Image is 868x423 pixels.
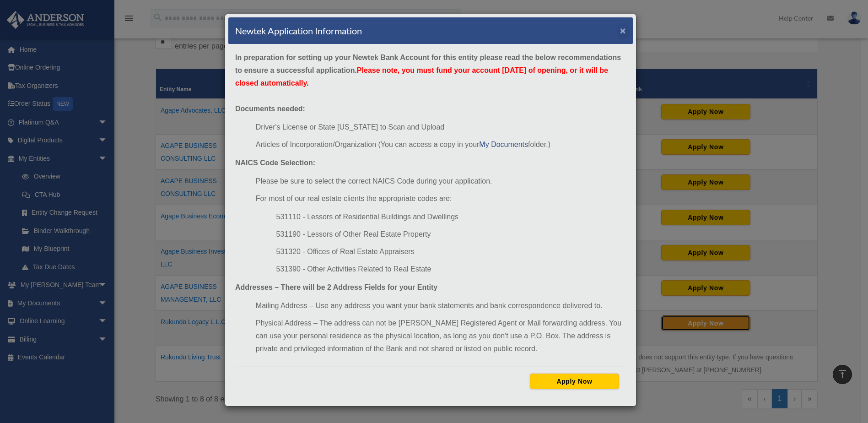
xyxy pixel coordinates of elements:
li: 531190 - Lessors of Other Real Estate Property [276,228,626,241]
strong: In preparation for setting up your Newtek Bank Account for this entity please read the below reco... [235,54,621,87]
button: × [620,26,626,35]
span: Please note, you must fund your account [DATE] of opening, or it will be closed automatically. [235,66,608,87]
a: My Documents [479,141,528,148]
li: Please be sure to select the correct NAICS Code during your application. [256,175,626,188]
li: For most of our real estate clients the appropriate codes are: [256,192,626,205]
li: Physical Address – The address can not be [PERSON_NAME] Registered Agent or Mail forwarding addre... [256,317,626,355]
li: 531110 - Lessors of Residential Buildings and Dwellings [276,211,626,223]
strong: NAICS Code Selection: [235,159,315,167]
button: Apply Now [530,374,619,389]
strong: Documents needed: [235,105,305,113]
li: 531390 - Other Activities Related to Real Estate [276,263,626,276]
li: 531320 - Offices of Real Estate Appraisers [276,245,626,258]
li: Mailing Address – Use any address you want your bank statements and bank correspondence delivered... [256,299,626,312]
h4: Newtek Application Information [235,24,362,37]
li: Driver's License or State [US_STATE] to Scan and Upload [256,121,626,134]
strong: Addresses – There will be 2 Address Fields for your Entity [235,283,437,291]
li: Articles of Incorporation/Organization (You can access a copy in your folder.) [256,138,626,151]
